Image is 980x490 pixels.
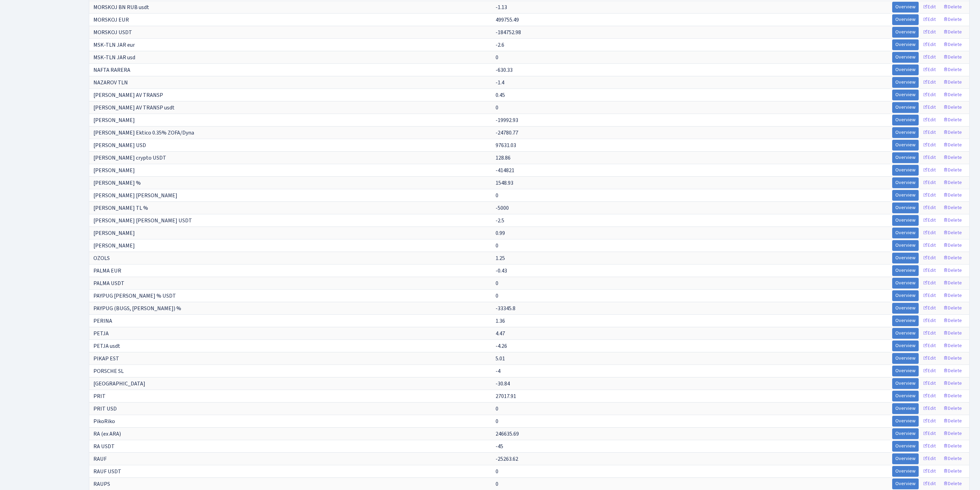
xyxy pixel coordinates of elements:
[940,115,965,125] a: Delete
[496,54,498,61] span: 0
[892,328,919,339] a: Overview
[940,165,965,176] a: Delete
[940,140,965,151] a: Delete
[93,154,166,162] span: [PERSON_NAME] crypto USDT
[496,104,498,112] span: 0
[892,453,919,464] a: Overview
[940,27,965,38] a: Delete
[940,253,965,263] a: Delete
[940,403,965,414] a: Delete
[940,466,965,477] a: Delete
[93,367,124,375] span: PORSCHE SL
[920,39,939,50] a: Edit
[920,453,939,464] a: Edit
[93,3,149,11] span: MORSKOJ BN RUB usdt
[920,190,939,201] a: Edit
[496,41,504,49] span: -2.6
[940,190,965,201] a: Delete
[940,278,965,289] a: Delete
[920,428,939,439] a: Edit
[940,303,965,314] a: Delete
[920,52,939,63] a: Edit
[940,240,965,251] a: Delete
[496,179,513,187] span: 1548.93
[892,353,919,364] a: Overview
[940,152,965,163] a: Delete
[892,202,919,213] a: Overview
[940,378,965,389] a: Delete
[892,478,919,489] a: Overview
[892,102,919,113] a: Overview
[93,29,132,36] span: MORSKOJ USDT
[93,455,107,463] span: RAUF
[940,177,965,188] a: Delete
[892,165,919,176] a: Overview
[940,265,965,276] a: Delete
[920,315,939,326] a: Edit
[496,405,498,413] span: 0
[920,340,939,351] a: Edit
[496,192,498,199] span: 0
[920,215,939,226] a: Edit
[892,228,919,238] a: Overview
[93,179,141,187] span: [PERSON_NAME] %
[892,64,919,75] a: Overview
[892,140,919,151] a: Overview
[920,115,939,125] a: Edit
[920,27,939,38] a: Edit
[93,292,176,300] span: PAYPUG [PERSON_NAME] % USDT
[940,366,965,376] a: Delete
[892,39,919,50] a: Overview
[496,443,503,450] span: -45
[892,127,919,138] a: Overview
[892,152,919,163] a: Overview
[920,416,939,427] a: Edit
[93,443,115,450] span: RA USDT
[93,66,130,74] span: NAFTA RARERA
[496,317,505,325] span: 1.36
[940,391,965,401] a: Delete
[940,353,965,364] a: Delete
[496,330,505,337] span: 4.47
[93,167,135,174] span: [PERSON_NAME]
[93,242,135,250] span: [PERSON_NAME]
[920,90,939,100] a: Edit
[496,367,500,375] span: -4
[496,217,504,224] span: -2.5
[93,305,181,312] span: PAYPUG (BUGS, [PERSON_NAME]) %
[920,466,939,477] a: Edit
[940,441,965,452] a: Delete
[496,167,514,174] span: -414821
[496,342,507,350] span: -4.26
[496,204,509,212] span: -5000
[920,328,939,339] a: Edit
[892,27,919,38] a: Overview
[93,317,112,325] span: PERINA
[496,280,498,287] span: 0
[93,468,121,475] span: RAUF USDT
[892,2,919,13] a: Overview
[496,468,498,475] span: 0
[892,441,919,452] a: Overview
[892,190,919,201] a: Overview
[892,278,919,289] a: Overview
[892,391,919,401] a: Overview
[940,52,965,63] a: Delete
[940,14,965,25] a: Delete
[920,403,939,414] a: Edit
[496,418,498,425] span: 0
[892,466,919,477] a: Overview
[920,228,939,238] a: Edit
[93,330,109,337] span: PETJA
[920,441,939,452] a: Edit
[920,278,939,289] a: Edit
[920,391,939,401] a: Edit
[496,355,505,362] span: 5.01
[920,202,939,213] a: Edit
[892,303,919,314] a: Overview
[892,215,919,226] a: Overview
[940,215,965,226] a: Delete
[93,380,145,388] span: [GEOGRAPHIC_DATA]
[496,116,518,124] span: -19992.93
[892,428,919,439] a: Overview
